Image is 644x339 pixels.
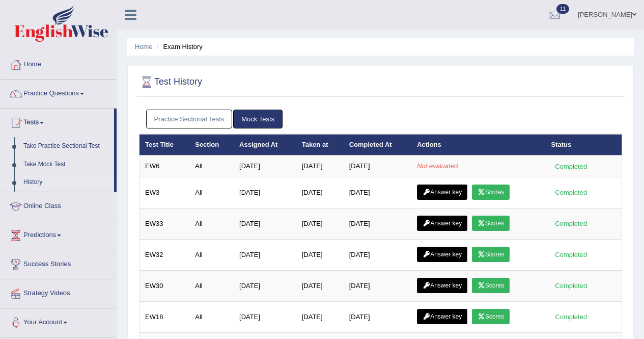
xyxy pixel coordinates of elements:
[154,42,203,51] li: Exam History
[139,301,190,332] td: EW18
[139,270,190,301] td: EW30
[189,301,234,332] td: All
[1,221,117,247] a: Predictions
[296,177,344,208] td: [DATE]
[417,278,467,293] a: Answer key
[189,177,234,208] td: All
[551,218,591,229] div: Completed
[234,270,296,301] td: [DATE]
[1,308,117,334] a: Your Account
[344,155,412,177] td: [DATE]
[344,134,412,155] th: Completed At
[472,216,510,231] a: Scores
[417,309,467,324] a: Answer key
[344,208,412,239] td: [DATE]
[139,155,190,177] td: EW6
[139,134,190,155] th: Test Title
[139,74,202,90] h2: Test History
[234,301,296,332] td: [DATE]
[19,155,114,174] a: Take Mock Test
[189,134,234,155] th: Section
[296,301,344,332] td: [DATE]
[1,80,117,105] a: Practice Questions
[135,43,153,50] a: Home
[551,311,591,322] div: Completed
[551,280,591,291] div: Completed
[234,134,296,155] th: Assigned At
[19,137,114,155] a: Take Practice Sectional Test
[139,239,190,270] td: EW32
[234,239,296,270] td: [DATE]
[472,185,510,200] a: Scores
[296,239,344,270] td: [DATE]
[551,249,591,260] div: Completed
[1,109,114,134] a: Tests
[344,177,412,208] td: [DATE]
[417,185,467,200] a: Answer key
[546,134,622,155] th: Status
[296,208,344,239] td: [DATE]
[472,278,510,293] a: Scores
[189,270,234,301] td: All
[296,155,344,177] td: [DATE]
[1,250,117,276] a: Success Stories
[189,239,234,270] td: All
[234,155,296,177] td: [DATE]
[417,247,467,262] a: Answer key
[234,208,296,239] td: [DATE]
[472,247,510,262] a: Scores
[233,110,283,128] a: Mock Tests
[1,50,117,76] a: Home
[551,187,591,198] div: Completed
[234,177,296,208] td: [DATE]
[19,173,114,192] a: History
[556,4,569,14] span: 11
[344,270,412,301] td: [DATE]
[139,177,190,208] td: EW3
[189,155,234,177] td: All
[139,208,190,239] td: EW33
[472,309,510,324] a: Scores
[344,301,412,332] td: [DATE]
[417,162,458,170] em: Not evaluated
[1,279,117,305] a: Strategy Videos
[411,134,545,155] th: Actions
[296,270,344,301] td: [DATE]
[146,110,233,128] a: Practice Sectional Tests
[344,239,412,270] td: [DATE]
[1,192,117,218] a: Online Class
[296,134,344,155] th: Taken at
[551,161,591,172] div: Completed
[189,208,234,239] td: All
[417,216,467,231] a: Answer key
